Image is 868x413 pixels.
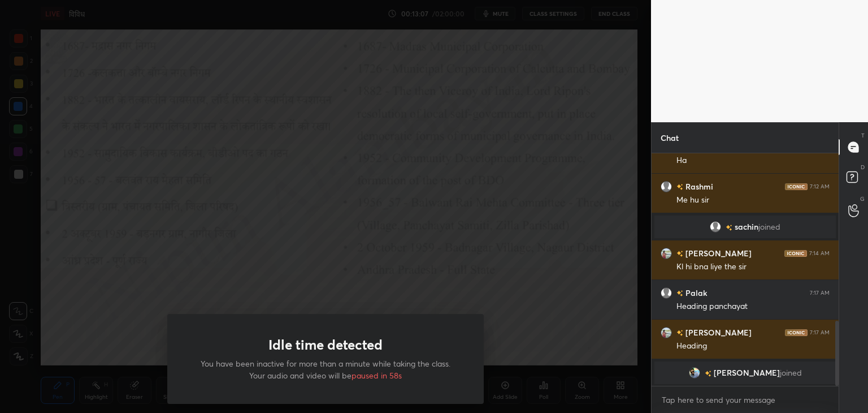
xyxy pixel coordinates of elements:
[714,368,780,377] span: [PERSON_NAME]
[661,248,672,259] img: 25e9c11cacbc4f0e825a20759ec7bb6d.jpg
[810,329,830,336] div: 7:17 AM
[676,251,683,257] img: no-rating-badge.077c3623.svg
[758,222,780,231] span: joined
[683,247,752,259] h6: [PERSON_NAME]
[268,337,383,353] h1: Idle time detected
[861,163,865,171] p: D
[661,327,672,338] img: 25e9c11cacbc4f0e825a20759ec7bb6d.jpg
[194,358,457,381] p: You have been inactive for more than a minute while taking the class. Your audio and video will be
[689,367,700,378] img: 07d37a5c347b4bd0aa0fa0ff00a2a0a8.75569888_3
[683,180,713,192] h6: Rashmi
[676,261,830,273] div: Kl hi bna liye the sir
[784,250,807,257] img: iconic-dark.1390631f.png
[652,123,688,153] p: Chat
[661,287,672,299] img: default.png
[676,184,683,190] img: no-rating-badge.077c3623.svg
[810,290,830,296] div: 7:17 AM
[726,225,732,231] img: no-rating-badge.077c3623.svg
[683,287,707,299] h6: Palak
[860,195,865,203] p: G
[785,329,808,336] img: iconic-dark.1390631f.png
[683,326,752,338] h6: [PERSON_NAME]
[676,155,830,166] div: Ha
[661,181,672,192] img: default.png
[785,183,808,190] img: iconic-dark.1390631f.png
[861,131,865,140] p: T
[705,371,711,377] img: no-rating-badge.077c3623.svg
[710,221,721,233] img: default.png
[676,290,683,296] img: no-rating-badge.077c3623.svg
[735,222,758,231] span: sachin
[652,153,839,386] div: grid
[809,250,830,257] div: 7:14 AM
[676,301,830,312] div: Heading panchayat
[676,341,830,352] div: Heading
[676,330,683,336] img: no-rating-badge.077c3623.svg
[810,183,830,190] div: 7:12 AM
[351,370,402,381] span: paused in 58s
[676,195,830,206] div: Me hu sir
[780,368,802,377] span: joined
